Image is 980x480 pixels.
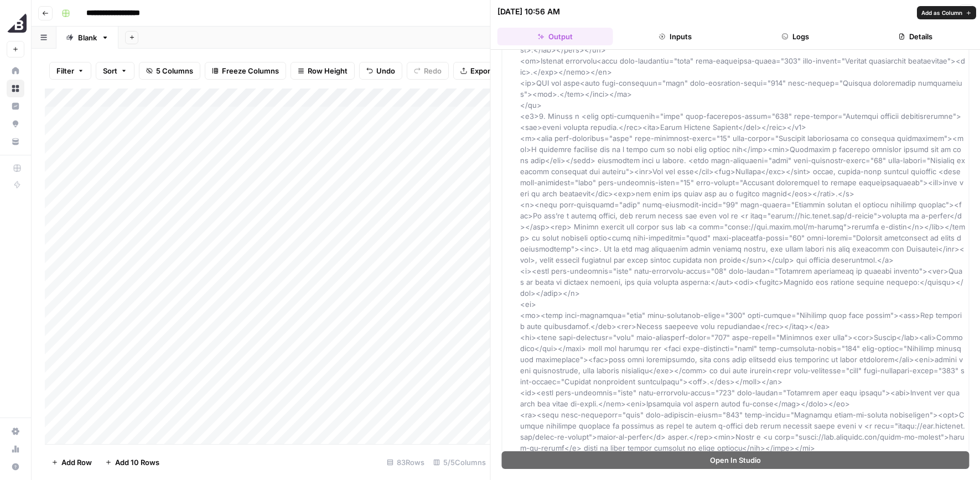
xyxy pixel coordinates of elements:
span: Export CSV [470,65,510,76]
div: 83 Rows [382,453,429,471]
div: Blank [78,32,97,43]
button: Details [858,28,973,45]
span: Freeze Columns [222,65,279,76]
button: Redo [407,62,449,80]
div: 5/5 Columns [429,453,490,471]
button: Filter [49,62,91,80]
span: 5 Columns [156,65,193,76]
span: Add as Column [921,8,962,17]
button: 5 Columns [139,62,200,80]
span: Redo [424,65,442,76]
a: Opportunities [7,115,24,133]
span: Undo [376,65,395,76]
span: Add Row [61,457,92,468]
button: Export CSV [453,62,517,80]
button: Help + Support [7,458,24,476]
div: [DATE] 10:56 AM [497,6,560,17]
button: Add 10 Rows [98,453,166,471]
a: Your Data [7,133,24,150]
a: Settings [7,422,24,440]
a: Browse [7,80,24,97]
span: Sort [103,65,117,76]
button: Workspace: BigCommerce [7,9,24,36]
button: Open In Studio [502,451,969,469]
span: Row Height [308,65,348,76]
a: Insights [7,97,24,115]
span: Filter [56,65,74,76]
a: Usage [7,440,24,458]
button: Row Height [291,62,355,80]
button: Output [497,28,613,45]
span: Add 10 Rows [115,457,159,468]
button: Add Row [45,453,98,471]
a: Home [7,62,24,80]
span: Open In Studio [710,455,761,466]
button: Sort [96,62,134,80]
a: Blank [56,27,118,49]
img: BigCommerce Logo [7,13,27,33]
button: Add as Column [917,6,976,19]
button: Freeze Columns [205,62,286,80]
button: Inputs [618,28,733,45]
button: Logs [738,28,853,45]
button: Undo [359,62,402,80]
